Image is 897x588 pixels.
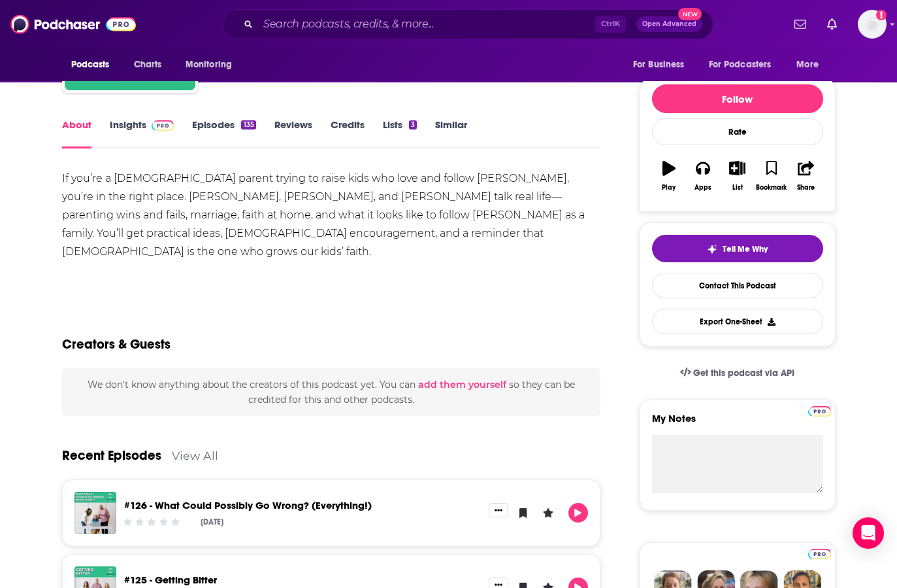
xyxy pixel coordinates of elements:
[652,84,823,113] button: Follow
[624,52,701,77] button: open menu
[678,8,702,20] span: New
[707,244,717,254] img: tell me why sparkle
[241,120,255,130] div: 135
[435,118,467,148] a: Similar
[858,10,887,39] span: Logged in as BenLaurro
[652,273,823,298] a: Contact This Podcast
[124,499,372,511] a: #126 - What Could Possibly Go Wrong? (Everything!)
[853,517,884,549] div: Open Intercom Messenger
[652,152,686,199] button: Play
[858,10,887,39] img: User Profile
[152,120,174,131] img: Podchaser Pro
[709,56,772,74] span: For Podcasters
[538,503,558,523] button: Leave a Rating
[125,52,170,77] a: Charts
[10,12,136,37] img: Podchaser - Follow, Share and Rate Podcasts
[222,9,713,39] div: Search podcasts, credits, & more...
[176,52,249,77] button: open menu
[192,118,255,148] a: Episodes135
[514,503,533,523] button: Bookmark Episode
[796,56,819,74] span: More
[787,52,835,77] button: open menu
[720,152,754,199] button: List
[652,118,823,145] div: Rate
[686,152,720,199] button: Apps
[808,406,831,417] img: Podchaser Pro
[383,118,417,148] a: Lists3
[489,503,508,517] button: Show More Button
[808,547,831,559] a: Pro website
[62,336,171,353] h2: Creators & Guests
[134,56,162,74] span: Charts
[122,517,181,527] div: Community Rating: 0 out of 5
[62,447,161,464] a: Recent Episodes
[62,118,91,148] a: About
[633,56,685,74] span: For Business
[88,379,575,405] span: We don't know anything about the creators of this podcast yet . You can so they can be credited f...
[62,52,127,77] button: open menu
[693,368,794,379] span: Get this podcast via API
[201,517,223,527] div: [DATE]
[124,574,217,586] a: #125 - Getting Bitter
[172,449,218,462] a: View All
[71,56,110,74] span: Podcasts
[694,184,711,192] div: Apps
[636,16,702,32] button: Open AdvancedNew
[700,52,791,77] button: open menu
[756,184,787,192] div: Bookmark
[662,184,676,192] div: Play
[274,118,312,148] a: Reviews
[652,412,823,435] label: My Notes
[409,120,417,130] div: 3
[755,152,789,199] button: Bookmark
[723,244,768,254] span: Tell Me Why
[652,309,823,334] button: Export One-Sheet
[595,16,626,33] span: Ctrl K
[808,404,831,417] a: Pro website
[186,56,232,74] span: Monitoring
[822,13,842,35] a: Show notifications dropdown
[789,152,823,199] button: Share
[876,10,887,20] svg: Add a profile image
[670,357,806,389] a: Get this podcast via API
[652,235,823,262] button: tell me why sparkleTell Me Why
[732,184,743,192] div: List
[331,118,365,148] a: Credits
[62,169,601,261] div: If you’re a [DEMOGRAPHIC_DATA] parent trying to raise kids who love and follow [PERSON_NAME], you...
[858,10,887,39] button: Show profile menu
[74,492,116,534] img: #126 - What Could Possibly Go Wrong? (Everything!)
[418,379,506,390] button: add them yourself
[642,21,696,27] span: Open Advanced
[789,13,811,35] a: Show notifications dropdown
[797,184,815,192] div: Share
[258,14,595,35] input: Search podcasts, credits, & more...
[568,503,588,523] button: Play
[808,549,831,559] img: Podchaser Pro
[110,118,174,148] a: InsightsPodchaser Pro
